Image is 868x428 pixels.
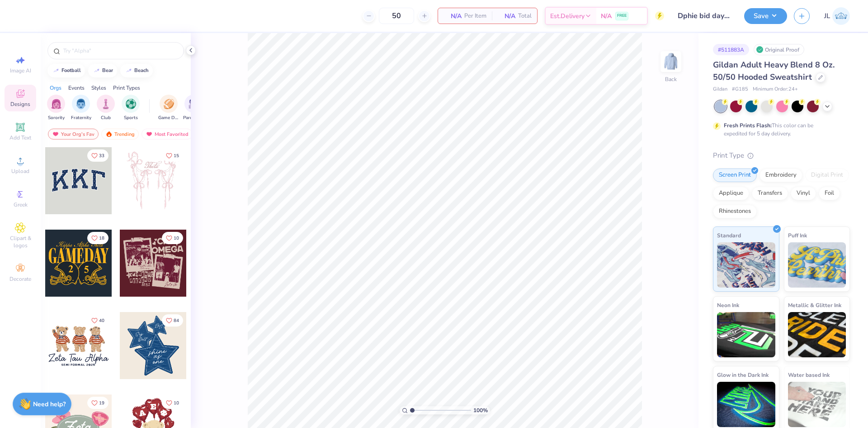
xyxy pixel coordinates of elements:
button: Like [87,314,108,327]
div: filter for Sports [122,95,140,121]
span: 10 [174,236,179,240]
span: 10 [174,401,179,405]
div: Digital Print [805,168,849,182]
div: bear [102,68,113,73]
button: Like [162,149,183,162]
span: Sorority [48,115,65,121]
span: 100 % [473,406,488,414]
img: Glow in the Dark Ink [717,382,775,427]
img: Puff Ink [788,242,846,288]
div: Vinyl [791,187,816,200]
span: Image AI [10,67,31,74]
img: trend_line.gif [52,68,60,73]
span: Sports [124,115,138,121]
div: filter for Club [97,95,115,121]
div: # 511883A [713,44,749,55]
div: Styles [91,84,106,92]
span: 40 [99,318,104,323]
span: Standard [717,231,741,240]
img: Parent's Weekend Image [189,99,199,109]
img: Sports Image [126,99,136,109]
span: 18 [99,236,104,240]
button: Like [87,149,108,162]
img: most_fav.gif [146,131,153,137]
img: Game Day Image [164,99,174,109]
span: Glow in the Dark Ink [717,370,769,380]
img: Jairo Laqui [832,7,850,25]
img: Club Image [101,99,111,109]
span: Neon Ink [717,300,739,310]
img: Back [662,53,680,71]
a: JL [824,7,850,25]
img: most_fav.gif [52,131,59,137]
input: – – [379,8,414,24]
span: 84 [174,318,179,323]
div: beach [134,68,149,73]
div: filter for Fraternity [71,95,91,121]
img: Standard [717,242,775,288]
span: Designs [10,101,30,108]
img: trending.gif [105,131,113,137]
span: # G185 [732,86,748,93]
strong: Fresh Prints Flash: [724,122,772,129]
input: Try "Alpha" [62,46,178,55]
span: Parent's Weekend [183,115,204,121]
img: Neon Ink [717,312,775,357]
div: Trending [101,129,139,139]
strong: Need help? [33,400,66,409]
span: Gildan [713,86,727,93]
span: Greek [14,201,28,208]
span: Gildan Adult Heavy Blend 8 Oz. 50/50 Hooded Sweatshirt [713,59,835,82]
span: JL [824,11,830,21]
div: Your Org's Fav [48,129,99,139]
div: This color can be expedited for 5 day delivery. [724,121,835,138]
button: Like [162,397,183,409]
button: football [47,64,85,77]
div: filter for Parent's Weekend [183,95,204,121]
span: Fraternity [71,115,91,121]
button: Save [744,8,787,24]
span: N/A [443,11,462,21]
span: Total [518,11,532,21]
button: filter button [97,95,115,121]
span: FREE [617,13,627,19]
button: Like [162,232,183,244]
div: Screen Print [713,168,757,182]
span: Minimum Order: 24 + [753,86,798,93]
div: Applique [713,187,749,200]
span: 19 [99,401,104,405]
span: Water based Ink [788,370,830,380]
div: Foil [819,187,840,200]
div: Back [665,75,677,83]
button: filter button [71,95,91,121]
div: Print Type [713,150,850,161]
button: Like [87,232,108,244]
button: filter button [122,95,140,121]
img: Water based Ink [788,382,846,427]
button: bear [88,64,117,77]
span: Club [101,115,111,121]
span: 15 [174,154,179,158]
img: Metallic & Glitter Ink [788,312,846,357]
button: Like [87,397,108,409]
span: Est. Delivery [550,11,585,21]
button: filter button [183,95,204,121]
button: Like [162,314,183,327]
input: Untitled Design [671,7,737,25]
span: 33 [99,154,104,158]
span: Puff Ink [788,231,807,240]
div: filter for Game Day [158,95,179,121]
button: filter button [158,95,179,121]
span: Game Day [158,115,179,121]
span: N/A [497,11,515,21]
img: trend_line.gif [93,68,100,73]
span: Add Text [9,134,31,141]
span: N/A [601,11,612,21]
div: Rhinestones [713,205,757,218]
span: Decorate [9,275,31,283]
div: football [61,68,81,73]
span: Clipart & logos [5,235,36,249]
button: filter button [47,95,65,121]
div: Events [68,84,85,92]
img: trend_line.gif [125,68,132,73]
